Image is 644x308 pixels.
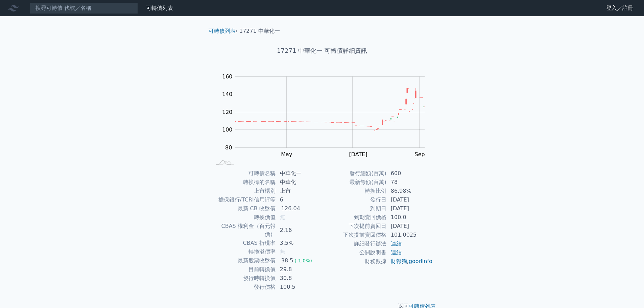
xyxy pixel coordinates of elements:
td: 2.16 [276,222,322,239]
input: 搜尋可轉債 代號／名稱 [30,2,138,14]
td: CBAS 權利金（百元報價） [211,222,276,239]
td: 最新 CB 收盤價 [211,204,276,213]
span: 無 [280,214,285,220]
tspan: 80 [225,144,232,151]
a: 登入／註冊 [601,3,639,14]
td: 到期日 [322,204,387,213]
td: 轉換標的名稱 [211,178,276,187]
span: 無 [280,248,285,255]
a: 財報狗 [391,258,407,264]
td: 到期賣回價格 [322,213,387,222]
tspan: 140 [222,91,233,97]
td: 轉換比例 [322,187,387,195]
td: 100.0 [387,213,433,222]
td: 公開說明書 [322,248,387,257]
tspan: 160 [222,73,233,80]
a: 連結 [391,249,402,256]
td: 3.5% [276,239,322,247]
li: 17271 中華化一 [239,27,280,35]
td: 上市 [276,187,322,195]
td: [DATE] [387,204,433,213]
td: 中華化 [276,178,322,187]
li: › [209,27,238,35]
td: CBAS 折現率 [211,239,276,247]
tspan: Sep [415,151,425,158]
tspan: [DATE] [349,151,367,158]
td: 最新餘額(百萬) [322,178,387,187]
td: 上市櫃別 [211,187,276,195]
a: 可轉債列表 [209,28,236,34]
tspan: 120 [222,109,233,115]
td: 詳細發行辦法 [322,239,387,248]
td: [DATE] [387,222,433,231]
div: 126.04 [280,205,302,213]
td: , [387,257,433,266]
td: 101.0025 [387,231,433,239]
h1: 17271 中華化一 可轉債詳細資訊 [203,46,441,55]
td: 下次提前賣回日 [322,222,387,231]
g: Chart [219,73,435,171]
td: 中華化一 [276,169,322,178]
td: 擔保銀行/TCRI信用評等 [211,195,276,204]
td: 發行時轉換價 [211,274,276,283]
td: 下次提前賣回價格 [322,231,387,239]
td: 發行價格 [211,283,276,291]
a: goodinfo [409,258,432,264]
td: 發行日 [322,195,387,204]
td: 29.8 [276,265,322,274]
td: 發行總額(百萬) [322,169,387,178]
td: 轉換溢價率 [211,247,276,256]
tspan: May [281,151,292,158]
td: 最新股票收盤價 [211,256,276,265]
td: 轉換價值 [211,213,276,222]
a: 可轉債列表 [146,5,173,11]
td: 目前轉換價 [211,265,276,274]
div: 38.5 [280,257,295,265]
td: 可轉債名稱 [211,169,276,178]
a: 連結 [391,240,402,247]
td: 30.8 [276,274,322,283]
td: 100.5 [276,283,322,291]
td: 600 [387,169,433,178]
span: (-1.0%) [294,258,312,263]
tspan: 100 [222,126,233,133]
td: 78 [387,178,433,187]
td: 86.98% [387,187,433,195]
td: [DATE] [387,195,433,204]
td: 6 [276,195,322,204]
td: 財務數據 [322,257,387,266]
